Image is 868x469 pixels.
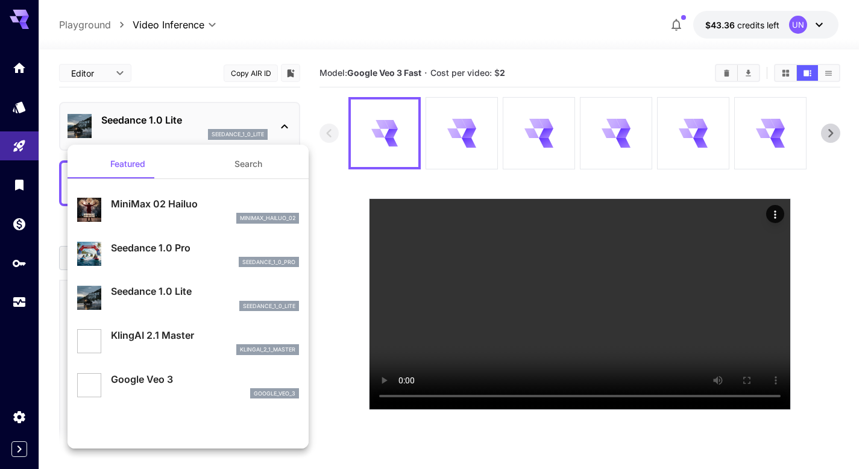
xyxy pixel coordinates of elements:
[254,389,295,398] p: google_veo_3
[77,367,299,404] div: Google Veo 3google_veo_3
[242,258,295,266] p: seedance_1_0_pro
[77,236,299,272] div: Seedance 1.0 Proseedance_1_0_pro
[111,372,299,386] p: Google Veo 3
[111,241,299,255] p: Seedance 1.0 Pro
[77,279,299,316] div: Seedance 1.0 Liteseedance_1_0_lite
[111,328,299,342] p: KlingAI 2.1 Master
[240,345,295,354] p: klingai_2_1_master
[240,214,295,222] p: minimax_hailuo_02
[111,284,299,298] p: Seedance 1.0 Lite
[111,197,299,211] p: MiniMax 02 Hailuo
[68,150,188,178] button: Featured
[188,150,309,178] button: Search
[77,323,299,360] div: KlingAI 2.1 Masterklingai_2_1_master
[243,302,295,310] p: seedance_1_0_lite
[77,192,299,228] div: MiniMax 02 Hailuominimax_hailuo_02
